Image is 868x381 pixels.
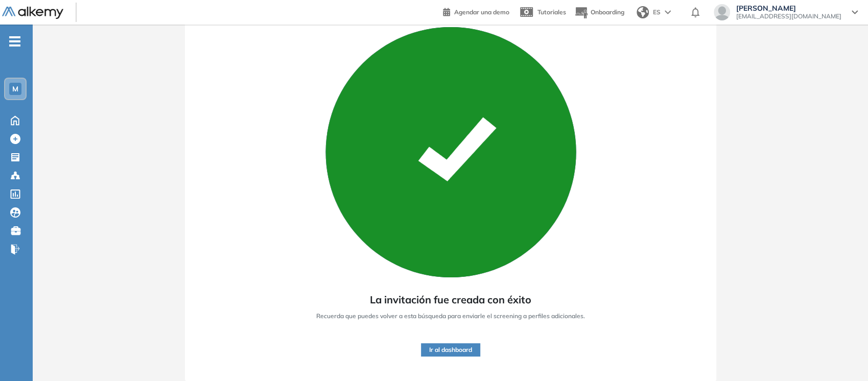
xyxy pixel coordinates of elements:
a: Agendar una demo [443,5,509,17]
span: Agendar una demo [454,8,509,16]
button: Onboarding [574,2,624,23]
span: [PERSON_NAME] [736,4,841,12]
span: ES [653,8,661,17]
span: La invitación fue creada con éxito [370,292,531,307]
span: Tutoriales [537,8,566,16]
span: M [12,85,18,93]
span: [EMAIL_ADDRESS][DOMAIN_NAME] [736,12,841,20]
i: - [9,40,20,42]
img: world [637,6,649,18]
span: Recuerda que puedes volver a esta búsqueda para enviarle el screening a perfiles adicionales. [316,312,585,321]
span: Onboarding [591,8,624,16]
img: Logo [2,7,63,19]
img: arrow [665,10,671,14]
button: Ir al dashboard [421,343,480,356]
